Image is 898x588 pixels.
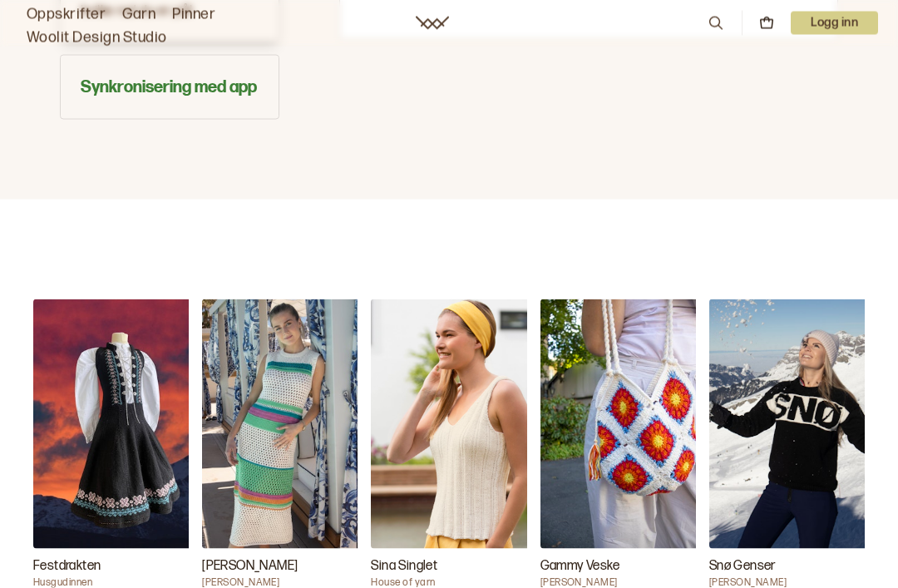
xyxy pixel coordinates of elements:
[27,27,167,50] a: Woolit Design Studio
[416,17,449,30] a: Woolit
[791,12,878,35] p: Logg inn
[81,76,259,99] h3: Synkronisering med app
[540,299,707,549] img: Hrönn JónsdóttirGammy Veske
[202,556,368,576] h3: [PERSON_NAME]
[33,299,200,549] img: HusgudinnenFestdrakten
[33,556,200,576] h3: Festdrakten
[27,3,106,27] a: Oppskrifter
[791,12,878,35] button: User dropdown
[172,3,215,27] a: Pinner
[709,299,876,549] img: Ane Kydland ThomassenSnø Genser
[122,3,155,27] a: Garn
[202,299,368,549] img: Ane Kydland ThomassenZanna Kjole
[540,556,707,576] h3: Gammy Veske
[371,556,537,576] h3: Sina Singlet
[709,556,876,576] h3: Snø Genser
[371,299,537,549] img: House of yarnSina Singlet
